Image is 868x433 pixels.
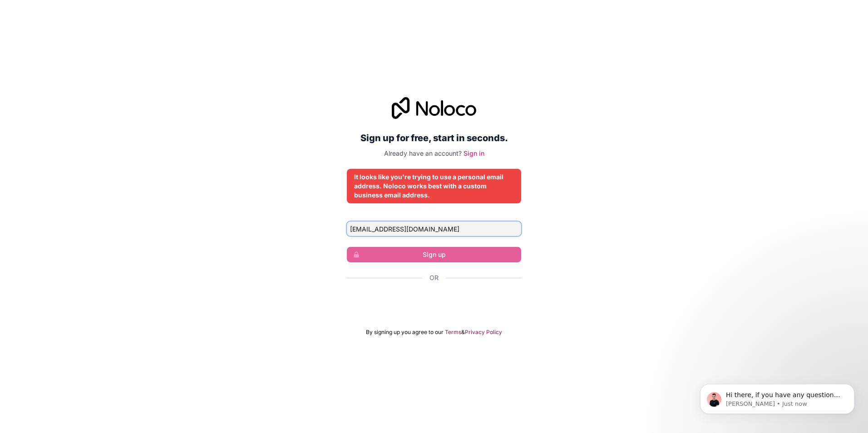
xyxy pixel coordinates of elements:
span: Or [429,273,439,282]
button: Sign up [347,247,521,262]
a: Sign in [464,149,484,157]
span: By signing up you agree to our [366,329,444,336]
iframe: Sign in with Google Button [342,292,526,312]
iframe: Intercom notifications message [686,365,868,428]
a: Privacy Policy [465,329,502,336]
h2: Sign up for free, start in seconds. [347,130,521,146]
span: Already have an account? [384,149,462,157]
input: Email address [347,221,521,236]
a: Terms [445,329,461,336]
div: It looks like you're trying to use a personal email address. Noloco works best with a custom busi... [354,172,514,200]
span: & [461,329,465,336]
